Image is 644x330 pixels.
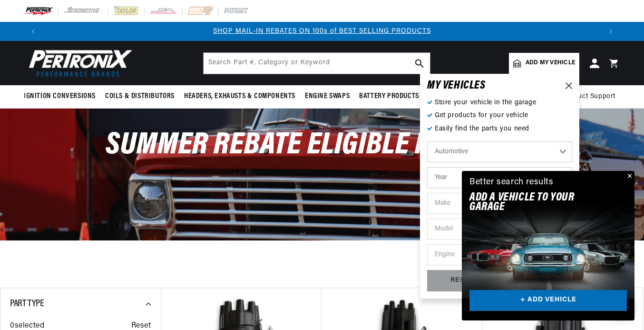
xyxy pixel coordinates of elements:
a: + ADD VEHICLE [469,290,627,311]
div: RESET [427,270,498,291]
select: Ride Type [427,141,572,162]
img: Pertronix [24,47,133,80]
p: Get products for your vehicle [427,110,572,121]
input: Search Part #, Category or Keyword [204,53,430,74]
select: Engine [427,244,572,265]
select: Model [427,219,572,240]
span: Summer Rebate Eligible Products [106,130,538,161]
summary: Coils & Distributors [100,85,179,108]
span: Battery Products [359,91,419,101]
div: Announcement [43,26,601,37]
a: SHOP MAIL-IN REBATES ON 100s of BEST SELLING PRODUCTS [213,28,431,35]
span: Part Type [10,299,44,309]
span: Add my vehicle [526,59,575,68]
h2: Add A VEHICLE to your garage [469,193,603,212]
button: Close [623,171,634,182]
div: 2 of 3 [43,26,601,37]
span: Headers, Exhausts & Components [184,91,295,101]
p: Easily find the parts you need [427,124,572,134]
span: Ignition Conversions [24,91,96,101]
select: Make [427,193,572,214]
span: Product Support [563,91,615,102]
span: Engine Swaps [305,91,350,101]
summary: Ignition Conversions [24,85,100,108]
summary: Product Support [563,85,620,108]
a: Add my vehicle [509,53,579,74]
summary: Engine Swaps [300,85,354,108]
span: Coils & Distributors [105,91,175,101]
summary: Headers, Exhausts & Components [179,85,300,108]
summary: Battery Products [354,85,424,108]
button: Translation missing: en.sections.announcements.previous_announcement [24,22,43,41]
button: search button [409,53,430,74]
p: Store your vehicle in the garage [427,98,572,108]
h6: MY VEHICLE S [427,81,486,90]
button: Translation missing: en.sections.announcements.next_announcement [601,22,620,41]
select: Year [427,167,572,188]
div: Better search results [469,176,554,190]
